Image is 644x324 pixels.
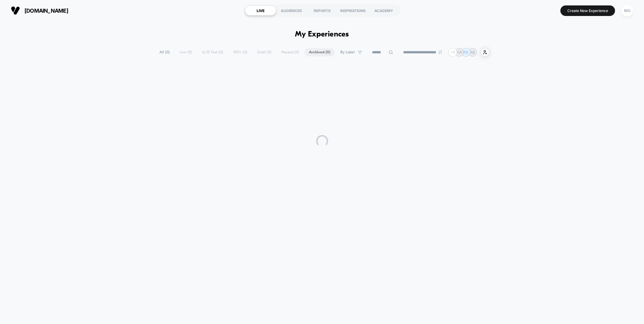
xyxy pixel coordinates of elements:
img: Visually logo [11,6,20,15]
img: end [438,50,442,54]
button: MG [620,5,635,17]
h1: My Experiences [295,30,349,39]
div: INSPIRATIONS [338,6,368,15]
p: AB [470,50,475,55]
div: LIVE [245,6,276,15]
div: ACADEMY [368,6,399,15]
button: Create New Experience [560,5,615,16]
div: AUDIENCES [276,6,307,15]
button: [DOMAIN_NAME] [9,6,70,15]
div: REPORTS [307,6,338,15]
div: MG [621,5,633,17]
span: [DOMAIN_NAME] [24,8,68,14]
span: All ( 0 ) [155,48,174,56]
p: KW [456,50,462,55]
p: FD [463,50,468,55]
div: + 1 [448,48,457,57]
span: By Label [340,50,355,55]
